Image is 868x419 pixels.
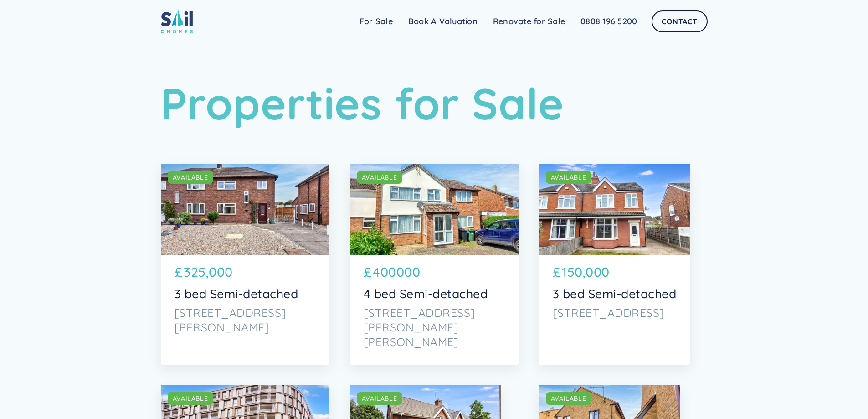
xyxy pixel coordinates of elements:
div: AVAILABLE [173,394,208,403]
div: AVAILABLE [173,173,208,182]
a: AVAILABLE£150,0003 bed Semi-detached[STREET_ADDRESS] [539,164,690,365]
p: 4 bed Semi-detached [364,286,505,301]
a: Renovate for Sale [485,12,573,31]
a: 0808 196 5200 [573,12,645,31]
a: For Sale [352,12,401,31]
p: 150,000 [562,262,610,282]
p: 400000 [373,262,420,282]
p: 3 bed Semi-detached [175,286,316,301]
div: AVAILABLE [551,173,586,182]
a: Book A Valuation [401,12,485,31]
h1: Properties for Sale [161,78,708,129]
p: [STREET_ADDRESS][PERSON_NAME] [175,305,316,335]
a: AVAILABLE£4000004 bed Semi-detached[STREET_ADDRESS][PERSON_NAME][PERSON_NAME] [350,164,519,365]
p: £ [175,262,183,282]
div: AVAILABLE [551,394,586,403]
p: £ [553,262,561,282]
p: [STREET_ADDRESS][PERSON_NAME][PERSON_NAME] [364,305,505,350]
p: 325,000 [184,262,233,282]
div: AVAILABLE [362,394,397,403]
a: AVAILABLE£325,0003 bed Semi-detached[STREET_ADDRESS][PERSON_NAME] [161,164,329,365]
img: sail home logo colored [161,9,193,33]
a: Contact [652,10,707,32]
p: 3 bed Semi-detached [553,286,677,301]
p: £ [364,262,372,282]
p: [STREET_ADDRESS] [553,305,677,320]
div: AVAILABLE [362,173,397,182]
